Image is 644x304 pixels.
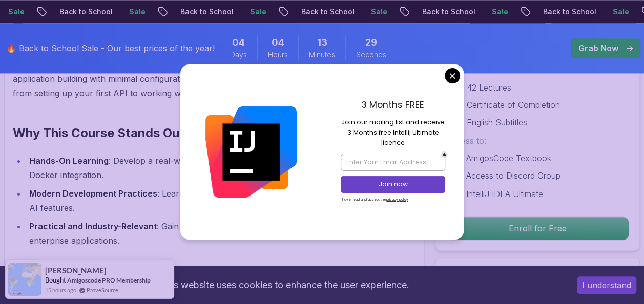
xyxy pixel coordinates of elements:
p: Spring Boot is the go-to framework for modern Java development, enabling rapid application buildi... [13,57,376,100]
strong: Hands-On Learning [29,156,109,166]
span: Seconds [356,50,386,60]
p: Sale [242,7,275,17]
span: 13 Minutes [317,35,327,50]
p: Access to Discord Group [466,169,560,182]
li: : Learn how to containerize your apps and implement AI features. [26,186,376,215]
p: AmigosCode Textbook [466,152,551,164]
p: Sale [121,7,154,17]
span: 4 Days [232,35,245,50]
p: 🔥 Back to School Sale - Our best prices of the year! [6,42,215,54]
p: Access to: [446,135,629,147]
span: 4 Hours [272,35,284,50]
p: Back to School [414,7,484,17]
p: Grab Now [578,42,618,54]
a: Amigoscode PRO Membership [67,276,151,284]
p: Back to School [535,7,605,17]
span: 29 Seconds [365,35,377,50]
strong: Modern Development Practices [29,188,157,199]
span: Days [230,50,247,60]
p: 42 Lectures [467,81,511,94]
p: Back to School [293,7,363,17]
p: Sale [605,7,637,17]
p: Sale [484,7,516,17]
strong: Practical and Industry-Relevant [29,221,157,231]
p: Enroll for Free [446,217,629,240]
span: Minutes [309,50,335,60]
p: Back to School [51,7,121,17]
span: Bought [45,276,66,284]
button: Accept cookies [577,276,636,294]
span: [PERSON_NAME] [45,266,107,275]
li: : Develop a real-world Spring Boot API with database support and Docker integration. [26,154,376,182]
span: Hours [268,50,288,60]
button: Enroll for Free [446,216,629,240]
p: Certificate of Completion [467,99,560,111]
p: IntelliJ IDEA Ultimate [466,188,543,200]
p: Back to School [172,7,242,17]
div: This website uses cookies to enhance the user experience. [8,274,562,296]
span: 15 hours ago [45,286,76,294]
p: English Subtitles [467,116,527,128]
p: Sale [363,7,396,17]
img: provesource social proof notification image [8,263,41,296]
a: ProveSource [87,286,118,294]
h2: Why This Course Stands Out [13,125,376,141]
li: : Gain the skills needed for backend development in enterprise applications. [26,219,376,248]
